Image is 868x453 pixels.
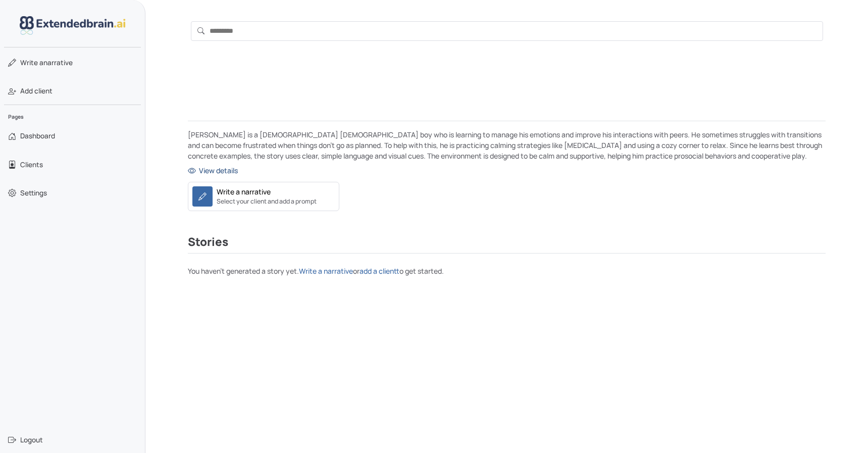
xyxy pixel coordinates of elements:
[217,186,271,197] div: Write a narrative
[188,235,826,254] h3: Stories
[360,266,399,276] a: add a client
[188,266,826,276] p: You haven't generated a story yet. or to get started.
[20,16,126,35] img: logo
[188,182,339,211] a: Write a narrativeSelect your client and add a prompt
[20,160,43,170] span: Clients
[188,129,826,161] p: [PERSON_NAME] is a [DEMOGRAPHIC_DATA] [DEMOGRAPHIC_DATA] boy who is learning to manage his emotio...
[217,197,317,206] small: Select your client and add a prompt
[20,188,47,198] span: Settings
[299,266,353,276] a: Write a narrative
[188,165,826,176] a: View details
[20,86,53,96] span: Add client
[20,58,43,67] span: Write a
[20,435,43,445] span: Logout
[20,58,73,68] span: narrative
[20,131,55,141] span: Dashboard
